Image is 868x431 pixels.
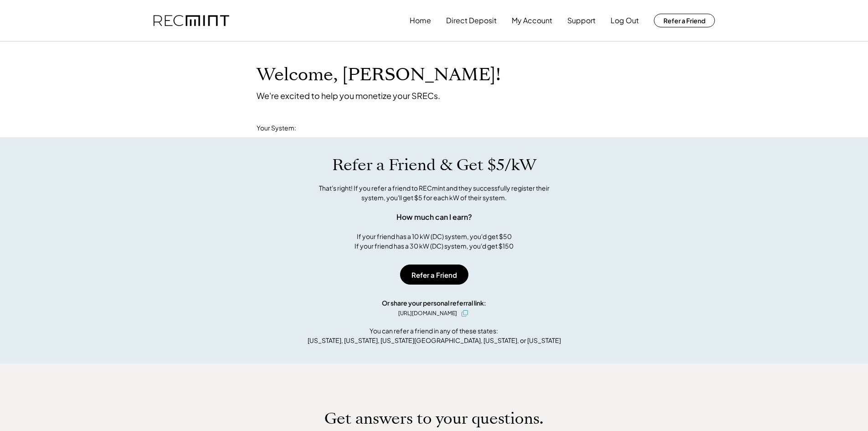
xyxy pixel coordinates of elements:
h1: Welcome, [PERSON_NAME]! [257,64,501,86]
button: My Account [512,11,552,30]
div: We're excited to help you monetize your SRECs. [257,90,440,101]
button: Refer a Friend [654,14,715,27]
div: [URL][DOMAIN_NAME] [398,309,457,317]
button: Home [410,11,431,30]
div: Your System: [257,124,296,133]
div: That's right! If you refer a friend to RECmint and they successfully register their system, you'l... [309,183,560,203]
h1: Get answers to your questions. [324,409,544,428]
h1: Refer a Friend & Get $5/kW [332,156,536,175]
img: recmint-logotype%403x.png [154,15,229,26]
div: How much can I earn? [396,212,472,223]
button: Log Out [611,11,639,30]
button: Direct Deposit [446,11,497,30]
button: click to copy [459,308,470,319]
div: You can refer a friend in any of these states: [US_STATE], [US_STATE], [US_STATE][GEOGRAPHIC_DATA... [308,326,561,345]
div: Or share your personal referral link: [382,298,486,308]
div: If your friend has a 10 kW (DC) system, you'd get $50 If your friend has a 30 kW (DC) system, you... [354,232,514,251]
button: Support [567,11,596,30]
button: Refer a Friend [400,265,468,285]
